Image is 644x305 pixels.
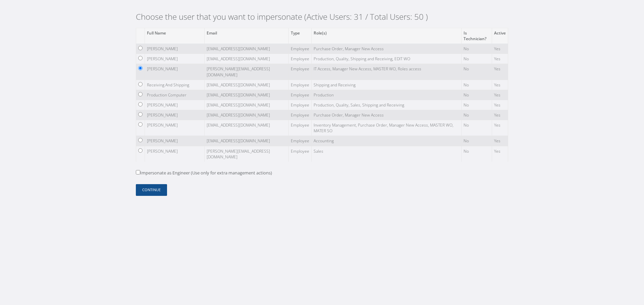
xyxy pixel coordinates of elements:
td: [EMAIL_ADDRESS][DOMAIN_NAME] [205,100,289,110]
td: Purchase Order, Manager New Access [312,110,462,120]
td: [PERSON_NAME] [145,120,205,136]
th: Is Technician? [461,28,492,44]
td: No [461,120,492,136]
td: [PERSON_NAME] [145,146,205,162]
td: Employee [289,100,312,110]
td: Yes [492,54,508,64]
th: Role(s) [312,28,462,44]
td: Yes [492,80,508,90]
td: No [461,80,492,90]
td: [EMAIL_ADDRESS][DOMAIN_NAME] [205,110,289,120]
td: Employee [289,64,312,80]
td: IT Access, Manager New Access, MASTER WO, Roles access [312,64,462,80]
td: [EMAIL_ADDRESS][DOMAIN_NAME] [205,120,289,136]
th: Full Name [145,28,205,44]
td: [PERSON_NAME] [145,54,205,64]
td: Accounting [312,136,462,146]
td: Employee [289,146,312,162]
td: Employee [289,120,312,136]
td: Production, Quality, Sales, Shipping and Receiving [312,100,462,110]
td: No [461,54,492,64]
td: [EMAIL_ADDRESS][DOMAIN_NAME] [205,80,289,90]
td: [EMAIL_ADDRESS][DOMAIN_NAME] [205,44,289,54]
td: [EMAIL_ADDRESS][DOMAIN_NAME] [205,54,289,64]
td: No [461,90,492,100]
td: Purchase Order, Manager New Access [312,44,462,54]
td: Yes [492,100,508,110]
td: Employee [289,44,312,54]
td: Yes [492,90,508,100]
td: No [461,44,492,54]
td: Receiving And Shipping [145,80,205,90]
th: Email [205,28,289,44]
button: Continue [136,184,167,196]
td: Employee [289,110,312,120]
td: [PERSON_NAME] [145,44,205,54]
td: No [461,136,492,146]
td: No [461,110,492,120]
td: Yes [492,146,508,162]
td: [PERSON_NAME] [145,110,205,120]
td: [PERSON_NAME] [145,136,205,146]
input: Impersonate as Engineer (Use only for extra management actions) [136,170,140,174]
th: Active [492,28,508,44]
td: Shipping and Receiving [312,80,462,90]
td: Production, Quality, Shipping and Receiving, EDIT WO [312,54,462,64]
td: No [461,64,492,80]
td: No [461,146,492,162]
td: Yes [492,44,508,54]
td: [EMAIL_ADDRESS][DOMAIN_NAME] [205,136,289,146]
td: [PERSON_NAME] [145,100,205,110]
label: Impersonate as Engineer (Use only for extra management actions) [136,170,272,176]
td: Yes [492,64,508,80]
td: [PERSON_NAME] [145,64,205,80]
td: Production Computer [145,90,205,100]
td: [PERSON_NAME][EMAIL_ADDRESS][DOMAIN_NAME] [205,146,289,162]
td: [EMAIL_ADDRESS][DOMAIN_NAME] [205,90,289,100]
td: Yes [492,136,508,146]
td: Yes [492,110,508,120]
td: Yes [492,120,508,136]
td: [PERSON_NAME][EMAIL_ADDRESS][DOMAIN_NAME] [205,64,289,80]
h2: Choose the user that you want to impersonate (Active Users: 31 / Total Users: 50 ) [136,12,508,22]
td: Production [312,90,462,100]
td: Employee [289,54,312,64]
td: Employee [289,136,312,146]
td: Inventory Management, Purchase Order, Manager New Access, MASTER WO, MATER SO [312,120,462,136]
th: Type [289,28,312,44]
td: Sales [312,146,462,162]
td: Employee [289,80,312,90]
td: No [461,100,492,110]
td: Employee [289,90,312,100]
